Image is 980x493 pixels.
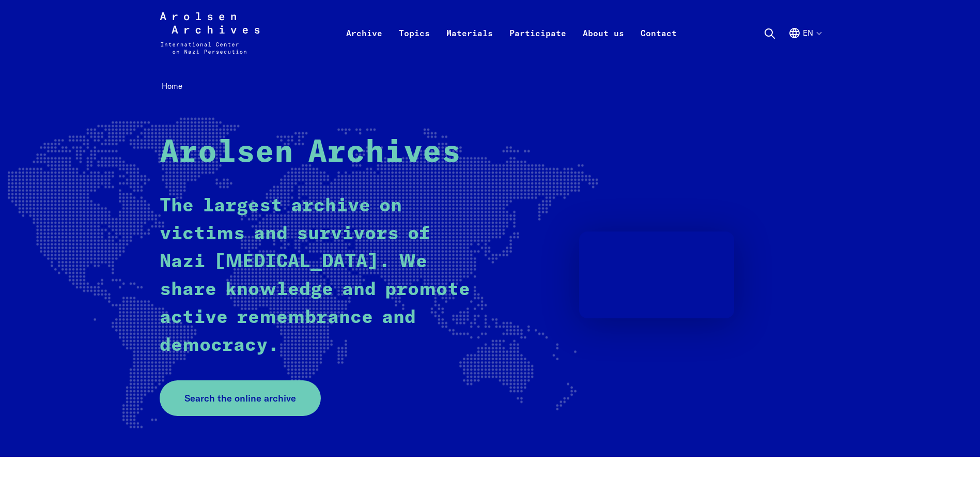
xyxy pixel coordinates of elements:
a: Archive [338,25,391,66]
span: Home [162,81,182,91]
nav: Primary [338,12,685,54]
p: The largest archive on victims and survivors of Nazi [MEDICAL_DATA]. We share knowledge and promo... [160,192,472,360]
a: Contact [632,25,685,66]
strong: Arolsen Archives [160,137,461,168]
a: Participate [501,25,574,66]
span: Search the online archive [184,391,296,405]
button: English, language selection [788,27,821,64]
nav: Breadcrumb [160,79,821,95]
a: About us [574,25,632,66]
a: Topics [391,25,438,66]
a: Search the online archive [160,380,321,416]
a: Materials [438,25,501,66]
